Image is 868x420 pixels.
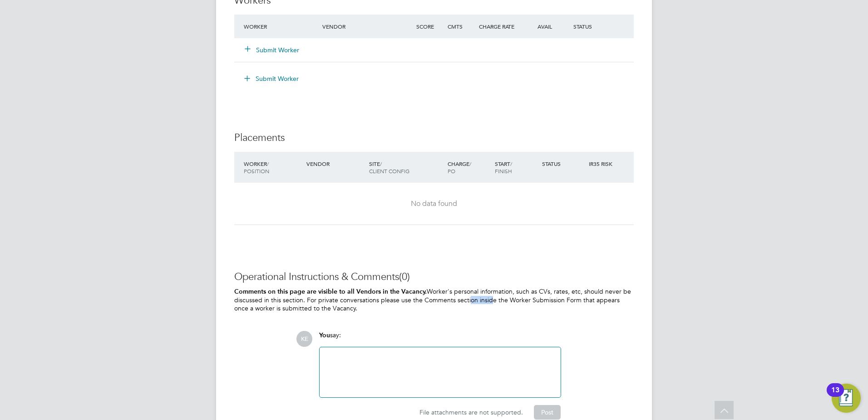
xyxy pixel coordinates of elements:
[493,155,540,179] div: Start
[477,18,524,35] div: Charge Rate
[234,131,634,145] h3: Placements
[495,160,512,175] span: / Finish
[445,155,493,179] div: Charge
[244,160,269,175] span: / Position
[540,155,587,172] div: Status
[320,18,414,35] div: Vendor
[369,160,409,175] span: / Client Config
[304,155,367,172] div: Vendor
[234,287,634,313] p: Worker's personal information, such as CVs, rates, etc, should never be discussed in this section...
[242,155,304,179] div: Worker
[243,199,625,209] div: No data found
[319,331,330,339] span: You
[234,288,427,295] b: Comments on this page are visible to all Vendors in the Vacancy.
[414,18,445,35] div: Score
[831,390,839,402] div: 13
[367,155,445,179] div: Site
[245,45,300,55] button: Submit Worker
[242,18,320,35] div: Worker
[419,408,523,416] span: File attachments are not supported.
[534,405,561,420] button: Post
[448,160,471,175] span: / PO
[571,18,634,35] div: Status
[319,331,561,347] div: say:
[238,71,306,86] button: Submit Worker
[524,18,571,35] div: Avail
[587,155,618,172] div: IR35 Risk
[832,384,861,413] button: Open Resource Center, 13 new notifications
[234,270,634,284] h3: Operational Instructions & Comments
[296,331,312,347] span: KE
[445,18,477,35] div: Cmts
[399,270,410,283] span: (0)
